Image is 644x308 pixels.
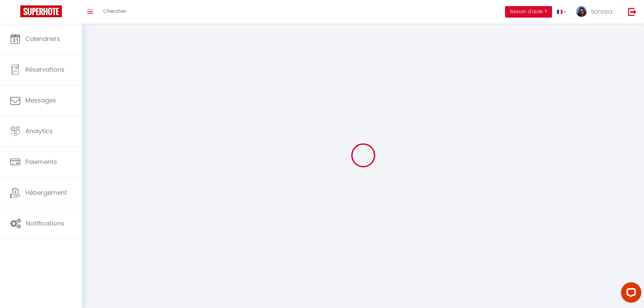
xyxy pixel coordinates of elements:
img: ... [576,6,587,17]
span: Calendriers [25,34,60,43]
span: Chercher [103,7,126,15]
span: Notifications [26,219,64,228]
span: soraya [591,7,613,16]
img: logout [628,7,637,16]
span: Hébergement [25,188,67,197]
span: Analytics [25,127,53,135]
span: Paiements [25,158,57,166]
span: Messages [25,96,56,104]
iframe: LiveChat chat widget [616,280,644,308]
span: Réservations [25,65,65,74]
img: Super Booking [20,5,62,17]
button: Besoin d'aide ? [505,6,552,18]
